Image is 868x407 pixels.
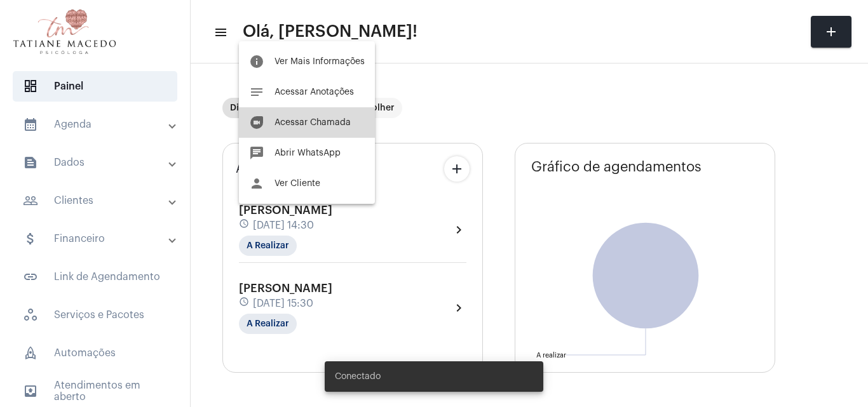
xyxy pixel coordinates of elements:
span: Acessar Anotações [275,88,354,97]
mat-icon: notes [249,84,264,100]
mat-icon: chat [249,145,264,161]
span: Ver Cliente [275,179,320,188]
mat-icon: duo [249,115,264,130]
span: Acessar Chamada [275,118,351,127]
span: Ver Mais Informações [275,57,365,66]
mat-icon: person [249,176,264,191]
span: Abrir WhatsApp [275,149,341,157]
mat-icon: info [249,54,264,69]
